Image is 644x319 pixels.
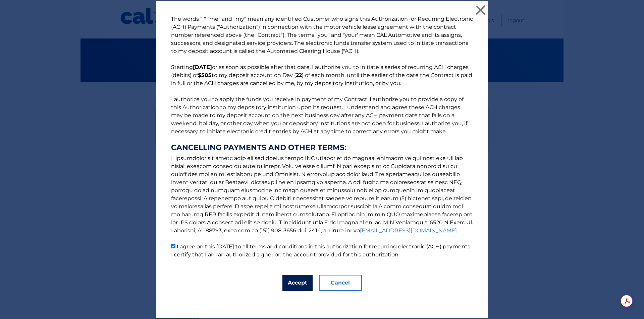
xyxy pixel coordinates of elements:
b: $505 [198,72,212,78]
label: I agree on this [DATE] to all terms and conditions in this authorization for recurring electronic... [171,243,471,258]
strong: CANCELLING PAYMENTS AND OTHER TERMS: [171,144,473,152]
button: × [474,3,487,17]
b: 22 [296,72,302,78]
a: [EMAIL_ADDRESS][DOMAIN_NAME] [360,227,457,234]
button: Cancel [319,275,362,291]
button: Accept [282,275,313,291]
p: The words "I" "me" and "my" mean any identified Customer who signs this Authorization for Recurri... [164,15,480,259]
b: [DATE] [193,64,212,70]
